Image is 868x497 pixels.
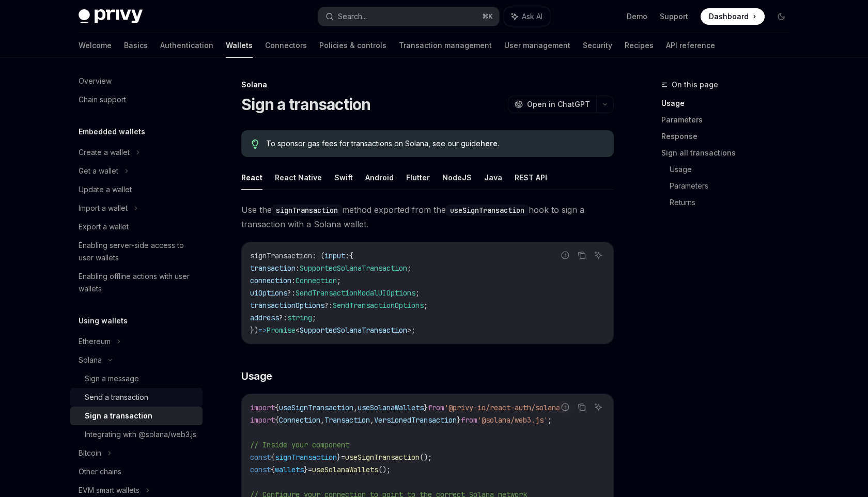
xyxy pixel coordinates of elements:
span: } [424,403,428,412]
a: Chain support [70,90,203,109]
span: : [291,276,296,285]
button: Flutter [406,165,430,190]
span: useSolanaWallets [312,465,378,474]
span: uiOptions [250,288,287,298]
h5: Embedded wallets [79,126,145,138]
a: Enabling offline actions with user wallets [70,267,203,298]
a: Sign a transaction [70,407,203,425]
a: Enabling server-side access to user wallets [70,236,203,267]
div: Sign a message [85,372,139,385]
span: , [353,403,358,412]
span: connection [250,276,291,285]
span: SupportedSolanaTransaction [300,325,407,335]
button: Ask AI [592,400,605,414]
div: Search... [338,10,367,23]
span: = [308,465,312,474]
a: Send a transaction [70,388,203,407]
span: SendTransactionModalUIOptions [296,288,415,298]
button: Toggle dark mode [773,8,789,25]
button: REST API [515,165,547,190]
a: Dashboard [701,8,765,25]
span: address [250,313,279,322]
div: Sign a transaction [85,410,152,422]
span: To sponsor gas fees for transactions on Solana, see our guide . [266,138,603,149]
button: Ask AI [504,7,550,26]
div: Chain support [79,94,126,106]
span: { [271,453,275,462]
span: : ( [312,251,324,260]
span: }) [250,325,258,335]
span: ; [415,288,420,298]
span: , [370,415,374,425]
span: from [461,415,477,425]
span: useSignTransaction [279,403,353,412]
div: EVM smart wallets [79,484,139,496]
span: (); [420,453,432,462]
span: ⌘ K [482,12,493,21]
a: Policies & controls [319,33,386,58]
a: Authentication [160,33,213,58]
span: transaction [250,263,296,273]
div: Other chains [79,465,121,478]
span: Transaction [324,415,370,425]
div: Send a transaction [85,391,148,403]
button: Copy the contents from the code block [575,400,588,414]
button: Report incorrect code [559,400,572,414]
button: Report incorrect code [559,248,572,262]
a: Support [660,11,688,22]
code: useSignTransaction [446,205,529,216]
div: Solana [241,80,614,90]
span: const [250,465,271,474]
span: VersionedTransaction [374,415,457,425]
span: : [345,251,349,260]
span: SendTransactionOptions [333,301,424,310]
span: , [320,415,324,425]
a: Returns [670,194,798,211]
a: Parameters [661,112,798,128]
span: ?: [324,301,333,310]
span: SupportedSolanaTransaction [300,263,407,273]
span: On this page [672,79,718,91]
span: Open in ChatGPT [527,99,590,110]
div: Solana [79,354,102,366]
button: Android [365,165,394,190]
span: useSignTransaction [345,453,420,462]
code: signTransaction [272,205,342,216]
span: transactionOptions [250,301,324,310]
a: Demo [627,11,647,22]
button: Copy the contents from the code block [575,248,588,262]
div: Update a wallet [79,183,132,196]
span: signTransaction [250,251,312,260]
span: < [296,325,300,335]
h1: Sign a transaction [241,95,371,114]
a: Overview [70,72,203,90]
svg: Tip [252,139,259,149]
a: Export a wallet [70,218,203,236]
div: Export a wallet [79,221,129,233]
img: dark logo [79,9,143,24]
a: here [481,139,498,148]
div: Ethereum [79,335,111,348]
span: ?: [287,288,296,298]
a: Other chains [70,462,203,481]
span: string [287,313,312,322]
span: ; [312,313,316,322]
span: import [250,403,275,412]
span: ; [407,263,411,273]
span: ?: [279,313,287,322]
button: Ask AI [592,248,605,262]
div: Get a wallet [79,165,118,177]
span: (); [378,465,391,474]
span: } [304,465,308,474]
div: Enabling offline actions with user wallets [79,270,196,295]
span: Ask AI [522,11,542,22]
a: User management [504,33,570,58]
span: Dashboard [709,11,749,22]
a: Usage [661,95,798,112]
button: Java [484,165,502,190]
span: useSolanaWallets [358,403,424,412]
div: Create a wallet [79,146,130,159]
a: Update a wallet [70,180,203,199]
span: '@solana/web3.js' [477,415,548,425]
span: { [275,415,279,425]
